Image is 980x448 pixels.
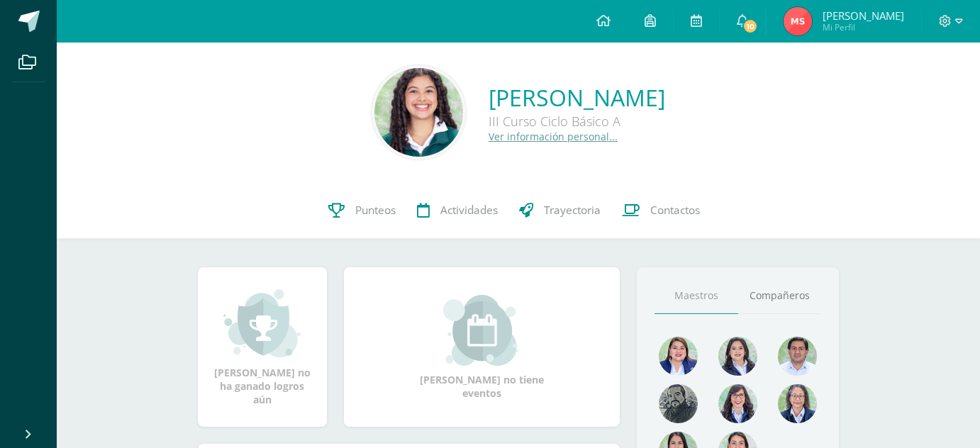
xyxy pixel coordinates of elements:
img: achievement_small.png [223,288,301,359]
a: Ver información personal... [489,130,618,143]
img: b1da893d1b21f2b9f45fcdf5240f8abd.png [718,384,757,423]
a: Maestros [655,278,738,314]
span: Trayectoria [544,203,601,218]
div: III Curso Ciclo Básico A [489,113,665,130]
img: 93c16075707a398c360377cf3c01ecdc.png [374,68,463,157]
span: Mi Perfil [823,21,904,33]
img: 4179e05c207095638826b52d0d6e7b97.png [659,384,698,423]
img: 135afc2e3c36cc19cf7f4a6ffd4441d1.png [659,337,698,376]
span: 10 [742,18,758,34]
a: Contactos [611,182,711,239]
img: fb703a472bdb86d4ae91402b7cff009e.png [784,7,812,35]
div: [PERSON_NAME] no ha ganado logros aún [212,288,313,406]
img: 68491b968eaf45af92dd3338bd9092c6.png [778,384,817,423]
img: event_small.png [443,295,520,366]
a: Punteos [318,182,406,239]
a: Actividades [406,182,508,239]
span: Actividades [440,203,498,218]
img: 45e5189d4be9c73150df86acb3c68ab9.png [718,337,757,376]
div: [PERSON_NAME] no tiene eventos [411,295,552,400]
a: [PERSON_NAME] [489,82,665,113]
img: 1e7bfa517bf798cc96a9d855bf172288.png [778,337,817,376]
span: Punteos [355,203,396,218]
span: Contactos [650,203,700,218]
a: Trayectoria [508,182,611,239]
span: [PERSON_NAME] [823,9,904,23]
a: Compañeros [738,278,822,314]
